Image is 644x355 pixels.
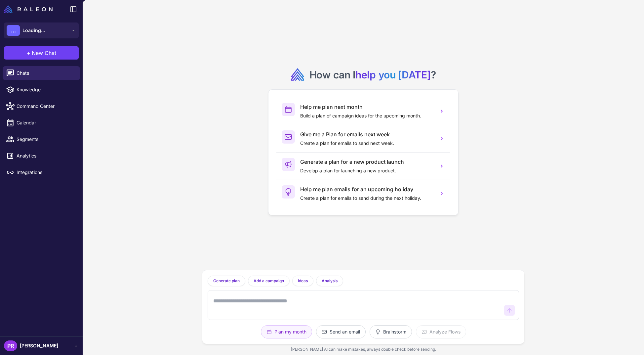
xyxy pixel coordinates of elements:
[17,69,75,77] span: Chats
[370,325,412,338] button: Brainstorm
[22,27,45,34] span: Loading...
[20,342,58,349] span: [PERSON_NAME]
[4,5,53,13] img: Raleon Logo
[292,276,313,286] button: Ideas
[4,46,79,60] button: +New Chat
[202,344,524,355] div: [PERSON_NAME] AI can make mistakes, always double check before sending.
[254,278,284,284] span: Add a campaign
[300,195,433,202] p: Create a plan for emails to send during the next holiday.
[261,325,312,338] button: Plan my month
[416,325,466,338] button: Analyze Flows
[17,103,75,110] span: Command Center
[27,49,30,57] span: +
[300,112,433,119] p: Build a plan of campaign ideas for the upcoming month.
[3,66,80,80] a: Chats
[316,325,366,338] button: Send an email
[300,140,433,147] p: Create a plan for emails to send next week.
[208,276,245,286] button: Generate plan
[4,22,79,38] button: ...Loading...
[300,167,433,174] p: Develop a plan for launching a new product.
[300,130,433,138] h3: Give me a Plan for emails next week
[213,278,240,284] span: Generate plan
[309,68,436,81] h2: How can I ?
[3,132,80,146] a: Segments
[17,152,75,159] span: Analytics
[3,99,80,113] a: Command Center
[17,169,75,176] span: Integrations
[355,69,431,81] span: help you [DATE]
[17,119,75,126] span: Calendar
[17,136,75,143] span: Segments
[3,83,80,97] a: Knowledge
[298,278,308,284] span: Ideas
[32,49,56,57] span: New Chat
[3,165,80,179] a: Integrations
[322,278,338,284] span: Analysis
[300,185,433,193] h3: Help me plan emails for an upcoming holiday
[316,276,343,286] button: Analysis
[300,103,433,111] h3: Help me plan next month
[300,158,433,166] h3: Generate a plan for a new product launch
[4,340,17,351] div: PR
[17,86,75,93] span: Knowledge
[7,25,20,36] div: ...
[3,116,80,130] a: Calendar
[3,149,80,163] a: Analytics
[248,276,290,286] button: Add a campaign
